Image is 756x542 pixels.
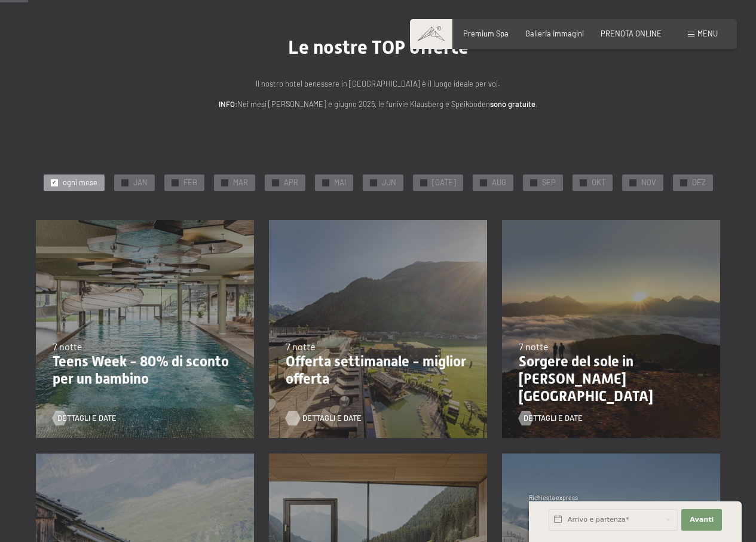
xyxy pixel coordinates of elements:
[463,29,509,38] a: Premium Spa
[371,179,375,186] span: ✓
[302,413,362,424] span: Dettagli e Date
[57,413,117,424] span: Dettagli e Date
[52,179,56,186] span: ✓
[284,177,298,188] span: APR
[421,179,426,186] span: ✓
[183,177,197,188] span: FEB
[53,341,82,352] span: 7 notte
[334,177,346,188] span: MAI
[519,353,703,405] p: Sorgere del sole in [PERSON_NAME][GEOGRAPHIC_DATA]
[531,179,535,186] span: ✓
[524,413,583,424] span: Dettagli e Date
[233,177,248,188] span: MAR
[529,494,578,501] span: Richiesta express
[592,177,605,188] span: OKT
[133,177,148,188] span: JAN
[490,99,535,109] strong: sono gratuite
[288,36,469,59] span: Le nostre TOP offerte
[542,177,556,188] span: SEP
[382,177,396,188] span: JUN
[481,179,485,186] span: ✓
[697,29,718,38] span: Menu
[519,341,549,352] span: 7 notte
[432,177,456,188] span: [DATE]
[222,179,227,186] span: ✓
[630,179,635,186] span: ✓
[581,179,585,186] span: ✓
[139,98,617,110] p: Nei mesi [PERSON_NAME] e giugno 2025, le funivie Klausberg e Speikboden .
[139,78,617,90] p: Il nostro hotel benessere in [GEOGRAPHIC_DATA] è il luogo ideale per voi.
[641,177,656,188] span: NOV
[286,413,350,424] a: Dettagli e Date
[219,99,237,109] strong: INFO:
[681,509,722,531] button: Avanti
[681,179,685,186] span: ✓
[323,179,328,186] span: ✓
[123,179,127,186] span: ✓
[53,353,237,388] p: Teens Week - 80% di sconto per un bambino
[690,515,714,525] span: Avanti
[286,341,316,352] span: 7 notte
[601,29,662,38] a: PRENOTA ONLINE
[63,177,97,188] span: ogni mese
[273,179,277,186] span: ✓
[173,179,177,186] span: ✓
[286,353,470,388] p: Offerta settimanale - miglior offerta
[692,177,706,188] span: DEZ
[492,177,506,188] span: AUG
[525,29,584,38] a: Galleria immagini
[53,413,117,424] a: Dettagli e Date
[519,413,583,424] a: Dettagli e Date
